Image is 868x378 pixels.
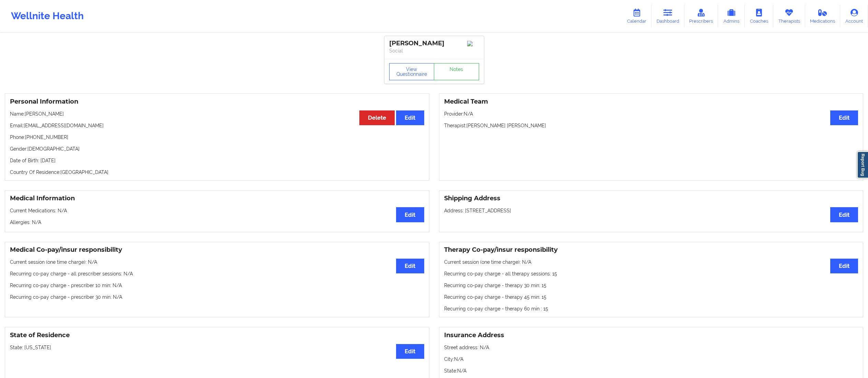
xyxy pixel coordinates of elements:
[359,110,395,125] button: Delete
[444,98,858,106] h3: Medical Team
[773,5,805,27] a: Therapists
[10,246,424,254] h3: Medical Co-pay/insur responsibility
[444,356,858,363] p: City: N/A
[10,194,424,202] h3: Medical Information
[10,282,424,289] p: Recurring co-pay charge - prescriber 10 min : N/A
[830,207,858,222] button: Edit
[10,134,424,141] p: Phone: [PHONE_NUMBER]
[444,270,858,277] p: Recurring co-pay charge - all therapy sessions : 15
[444,110,858,117] p: Provider: N/A
[444,122,858,129] p: Therapist: [PERSON_NAME] [PERSON_NAME]
[840,5,868,27] a: Account
[444,246,858,254] h3: Therapy Co-pay/insur responsibility
[745,5,773,27] a: Coaches
[830,259,858,273] button: Edit
[389,39,479,47] div: [PERSON_NAME]
[396,207,424,222] button: Edit
[389,47,479,54] p: Social
[444,331,858,339] h3: Insurance Address
[444,305,858,312] p: Recurring co-pay charge - therapy 60 min : 15
[444,194,858,202] h3: Shipping Address
[830,110,858,125] button: Edit
[389,63,435,80] button: View Questionnaire
[718,5,745,27] a: Admins
[396,259,424,273] button: Edit
[444,367,858,374] p: State: N/A
[444,344,858,351] p: Street address: N/A
[444,294,858,300] p: Recurring co-pay charge - therapy 45 min : 15
[622,5,651,27] a: Calendar
[10,122,424,129] p: Email: [EMAIL_ADDRESS][DOMAIN_NAME]
[10,169,424,176] p: Country Of Residence: [GEOGRAPHIC_DATA]
[434,63,479,80] a: Notes
[10,207,424,214] p: Current Medications: N/A
[444,259,858,265] p: Current session (one time charge): N/A
[684,5,718,27] a: Prescribers
[10,157,424,164] p: Date of Birth: [DATE]
[467,41,479,46] img: Image%2Fplaceholer-image.png
[444,207,858,214] p: Address: [STREET_ADDRESS]
[10,219,424,226] p: Allergies: N/A
[396,110,424,125] button: Edit
[10,294,424,300] p: Recurring co-pay charge - prescriber 30 min : N/A
[857,151,868,178] a: Report Bug
[10,145,424,152] p: Gender: [DEMOGRAPHIC_DATA]
[10,270,424,277] p: Recurring co-pay charge - all prescriber sessions : N/A
[444,282,858,289] p: Recurring co-pay charge - therapy 30 min : 15
[10,110,424,117] p: Name: [PERSON_NAME]
[396,344,424,359] button: Edit
[10,259,424,265] p: Current session (one time charge): N/A
[10,344,424,351] p: State: [US_STATE]
[10,98,424,106] h3: Personal Information
[651,5,684,27] a: Dashboard
[805,5,841,27] a: Medications
[10,331,424,339] h3: State of Residence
